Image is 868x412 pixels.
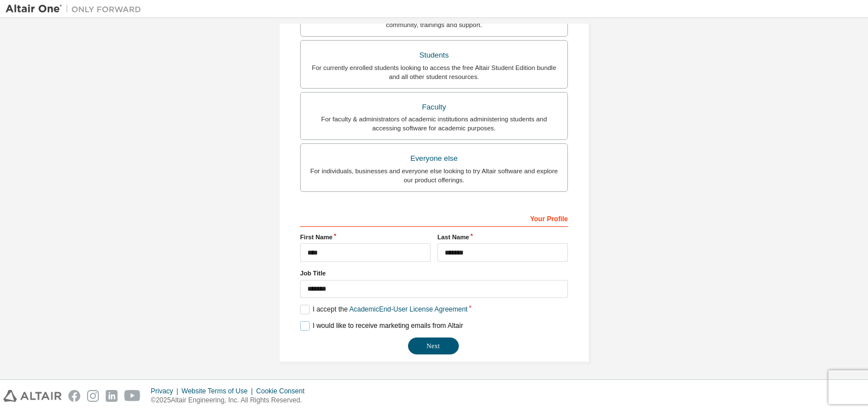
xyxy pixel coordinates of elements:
[307,63,561,81] div: For currently enrolled students looking to access the free Altair Student Edition bundle and all ...
[151,396,311,405] p: © 2025 Altair Engineering, Inc. All Rights Reserved.
[307,151,561,166] div: Everyone else
[307,115,561,133] div: For faculty & administrators of academic institutions administering students and accessing softwa...
[256,387,311,396] div: Cookie Consent
[3,390,62,402] img: altair_logo.svg
[307,47,561,63] div: Students
[124,390,141,402] img: youtube.svg
[68,390,80,402] img: facebook.svg
[300,321,463,331] label: I would like to receive marketing emails from Altair
[307,166,561,185] div: For individuals, businesses and everyone else looking to try Altair software and explore our prod...
[151,387,181,396] div: Privacy
[300,305,467,314] label: I accept the
[307,99,561,115] div: Faculty
[300,233,431,242] label: First Name
[349,305,467,313] a: Academic End-User License Agreement
[6,3,147,15] img: Altair One
[106,390,118,402] img: linkedin.svg
[181,387,256,396] div: Website Terms of Use
[408,338,459,354] button: Next
[300,209,568,227] div: Your Profile
[87,390,99,402] img: instagram.svg
[300,269,568,278] label: Job Title
[437,233,568,242] label: Last Name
